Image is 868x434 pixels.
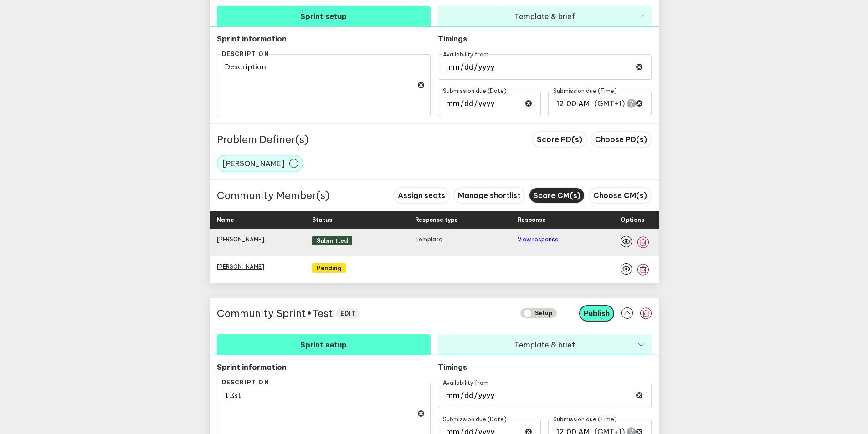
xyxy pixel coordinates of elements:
[553,87,618,94] span: Submission due (Time)
[458,191,520,200] span: Manage shortlist
[393,187,450,204] button: Assign seats
[312,307,333,320] span: Test
[217,54,431,116] textarea: Description
[312,263,346,273] span: Pending
[217,263,264,270] a: [PERSON_NAME]
[438,34,541,43] p: Timings
[415,236,511,249] div: Template
[221,379,269,386] label: Description
[217,189,329,202] p: Community Member(s)
[529,187,585,204] button: Score CM(s)
[442,379,489,386] span: Availability from
[584,309,610,318] span: Publish
[518,211,613,229] div: Response
[217,155,303,172] button: [PERSON_NAME]
[217,236,264,243] a: [PERSON_NAME]
[533,191,580,200] span: Score CM(s)
[217,133,308,146] p: Problem Definer(s)
[532,131,587,148] button: Score PD(s)
[520,308,557,318] span: SETUP
[589,187,652,204] button: Choose CM(s)
[595,135,647,144] span: Choose PD(s)
[579,305,614,322] button: Publish
[312,211,408,229] div: Status
[312,236,352,245] span: Submitted
[217,363,431,372] p: Sprint information
[217,211,305,229] div: Name
[217,307,312,320] span: Community Sprint •
[591,131,652,148] button: Choose PD(s)
[593,191,647,200] span: Choose CM(s)
[438,6,652,26] button: Template & brief
[221,51,269,57] label: Description
[398,191,445,200] span: Assign seats
[453,187,525,204] button: Manage shortlist
[438,363,541,372] p: Timings
[442,87,507,94] span: Submission due (Date)
[438,334,652,355] button: Template & brief
[553,415,618,422] span: Submission due (Time)
[594,98,625,108] span: ( GMT+1 )
[442,51,489,57] span: Availability from
[621,211,644,229] div: Options
[217,34,431,43] p: Sprint information
[337,308,360,318] button: edit
[518,236,559,243] a: View response
[217,334,431,355] button: Sprint setup
[415,211,511,229] div: Response type
[537,135,582,144] span: Score PD(s)
[217,6,431,26] button: Sprint setup
[223,159,285,168] span: [PERSON_NAME]
[442,415,507,422] span: Submission due (Date)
